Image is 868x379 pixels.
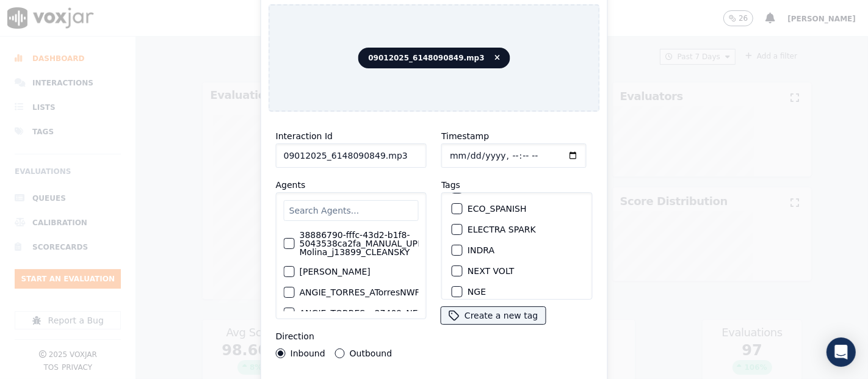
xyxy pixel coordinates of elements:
label: ELECTRA SPARK [468,225,536,234]
label: Inbound [291,349,325,358]
input: reference id, file name, etc [276,143,427,168]
label: Agents [276,180,306,190]
label: NGE [468,287,486,296]
input: Search Agents... [284,200,419,221]
label: NEXT VOLT [468,267,514,275]
label: Tags [441,180,460,190]
label: Outbound [350,349,392,358]
label: Timestamp [441,131,489,141]
label: Interaction Id [276,131,333,141]
label: INDRA [468,246,494,254]
label: [PERSON_NAME] [300,267,371,276]
label: ANGIE_TORRES_a27409_NEXT_VOLT [300,309,455,317]
label: 38886790-fffc-43d2-b1f8-5043538ca2fa_MANUAL_UPLOAD_Juliana Molina_j13899_CLEANSKY [300,231,474,256]
label: ECO_SPANISH [468,204,527,213]
label: ANGIE_TORRES_ATorresNWFG_SPARK [300,288,458,297]
button: Create a new tag [441,307,545,324]
label: Direction [276,331,314,341]
span: 09012025_6148090849.mp3 [358,48,510,68]
div: Open Intercom Messenger [826,337,856,367]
